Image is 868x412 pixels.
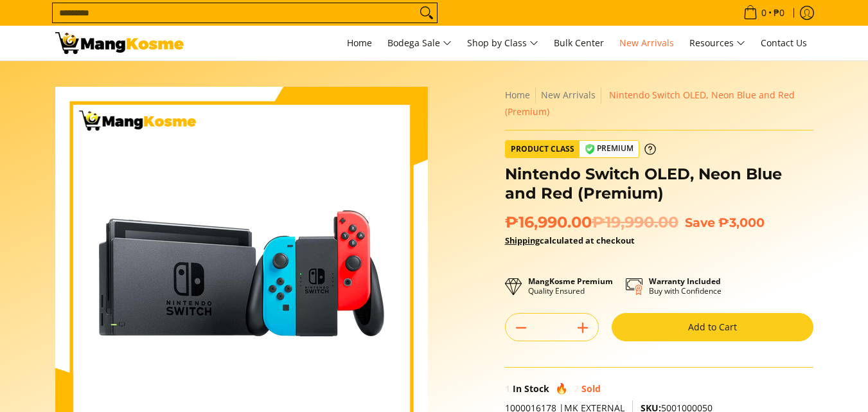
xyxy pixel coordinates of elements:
span: Bodega Sale [387,35,452,51]
nav: Breadcrumbs [505,87,813,120]
a: Shop by Class [461,26,545,60]
strong: MangKosme Premium [528,276,613,287]
a: Product Class Premium [505,140,656,158]
del: ₱19,990.00 [592,213,678,232]
span: • [740,6,788,20]
span: Contact Us [761,37,807,49]
a: Contact Us [754,26,813,60]
img: premium-badge-icon.webp [585,144,595,154]
img: Nintendo Switch OLED Neon Blue and Red (Premium) l Mang Kosme [55,32,184,54]
span: ₱16,990.00 [505,213,678,232]
span: Sold [581,382,601,395]
span: Product Class [506,141,580,157]
button: Add to Cart [612,313,813,341]
span: 1 [505,382,510,395]
button: Add [567,318,598,338]
span: In Stock [513,382,549,395]
span: Save [685,215,715,230]
button: Search [416,3,437,22]
a: Bodega Sale [381,26,458,60]
h1: Nintendo Switch OLED, Neon Blue and Red (Premium) [505,165,813,203]
strong: calculated at checkout [505,235,635,246]
span: Bulk Center [554,37,604,49]
button: Subtract [506,318,536,338]
a: New Arrivals [541,89,596,101]
a: Home [341,26,378,60]
span: Premium [580,141,639,157]
nav: Main Menu [197,26,813,60]
span: Resources [689,35,745,51]
span: Home [347,37,372,49]
a: New Arrivals [613,26,680,60]
strong: Warranty Included [649,276,721,287]
a: Shipping [505,235,540,246]
span: 0 [759,8,768,17]
span: ₱3,000 [718,215,765,230]
span: Shop by Class [467,35,538,51]
span: 2 [574,382,579,395]
p: Buy with Confidence [649,276,722,296]
span: Nintendo Switch OLED, Neon Blue and Red (Premium) [505,89,795,118]
p: Quality Ensured [528,276,613,296]
span: New Arrivals [619,37,674,49]
a: Bulk Center [547,26,610,60]
a: Resources [683,26,752,60]
span: ₱0 [772,8,786,17]
a: Home [505,89,530,101]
